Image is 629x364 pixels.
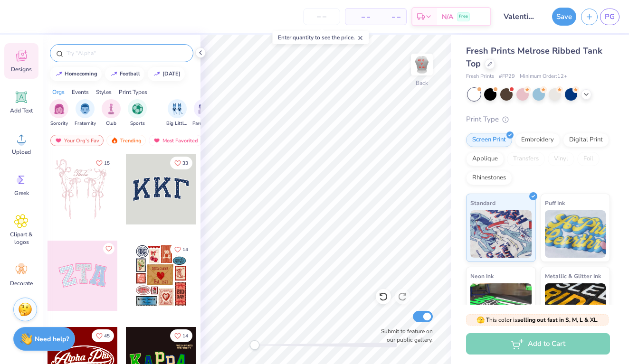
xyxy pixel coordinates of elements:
[50,120,68,127] span: Sorority
[66,48,187,58] input: Try "Alpha"
[106,103,116,114] img: Club Image
[192,120,214,127] span: Parent's Weekend
[110,71,118,77] img: trend_line.gif
[170,243,192,256] button: Like
[515,133,560,147] div: Embroidery
[49,99,68,127] div: filter for Sorority
[182,161,188,166] span: 33
[55,137,62,144] img: most_fav.gif
[6,231,37,246] span: Clipart & logos
[466,133,512,147] div: Screen Print
[119,88,147,96] div: Print Types
[470,198,496,208] span: Standard
[496,7,543,26] input: Untitled Design
[132,103,143,114] img: Sports Image
[105,67,144,81] button: football
[466,73,494,81] span: Fresh Prints
[507,152,545,166] div: Transfers
[605,11,615,22] span: PG
[166,99,188,127] button: filter button
[106,120,116,127] span: Club
[470,271,494,281] span: Neon Ink
[35,335,69,344] strong: Need help?
[128,99,147,127] div: filter for Sports
[92,157,114,169] button: Like
[466,171,512,185] div: Rhinestones
[351,12,370,22] span: – –
[381,12,400,22] span: – –
[55,71,63,77] img: trend_line.gif
[92,329,114,342] button: Like
[470,210,532,258] img: Standard
[130,120,145,127] span: Sports
[12,148,31,156] span: Upload
[106,135,146,146] div: Trending
[102,99,121,127] button: filter button
[11,65,32,73] span: Designs
[548,152,574,166] div: Vinyl
[303,8,340,25] input: – –
[172,103,182,114] img: Big Little Reveal Image
[600,9,619,25] a: PG
[459,13,468,20] span: Free
[563,133,609,147] div: Digital Print
[250,340,259,350] div: Accessibility label
[520,73,567,81] span: Minimum Order: 12 +
[65,71,97,76] div: homecoming
[166,120,188,127] span: Big Little Reveal
[72,88,89,96] div: Events
[49,99,68,127] button: filter button
[466,45,602,69] span: Fresh Prints Melrose Ribbed Tank Top
[412,55,431,74] img: Back
[153,137,161,144] img: most_fav.gif
[111,137,118,144] img: trending.gif
[166,99,188,127] div: filter for Big Little Reveal
[50,135,104,146] div: Your Org's Fav
[104,334,110,338] span: 45
[198,103,209,114] img: Parent's Weekend Image
[477,316,599,324] span: This color is .
[182,334,188,338] span: 14
[499,73,515,81] span: # FP29
[416,79,428,87] div: Back
[376,327,433,344] label: Submit to feature on our public gallery.
[149,135,202,146] div: Most Favorited
[170,157,192,169] button: Like
[50,67,102,81] button: homecoming
[75,120,96,127] span: Fraternity
[552,8,576,26] button: Save
[102,99,121,127] div: filter for Club
[545,198,565,208] span: Puff Ink
[545,210,606,258] img: Puff Ink
[466,114,610,125] div: Print Type
[545,271,601,281] span: Metallic & Glitter Ink
[162,71,181,76] div: halloween
[120,71,140,76] div: football
[192,99,214,127] button: filter button
[52,88,65,96] div: Orgs
[170,329,192,342] button: Like
[577,152,600,166] div: Foil
[96,88,112,96] div: Styles
[192,99,214,127] div: filter for Parent's Weekend
[153,71,161,77] img: trend_line.gif
[14,189,29,197] span: Greek
[545,283,606,331] img: Metallic & Glitter Ink
[10,107,33,114] span: Add Text
[75,99,96,127] button: filter button
[182,247,188,252] span: 14
[442,12,453,22] span: N/A
[477,316,485,325] span: 🫣
[104,161,110,166] span: 15
[148,67,185,81] button: [DATE]
[80,103,90,114] img: Fraternity Image
[54,103,65,114] img: Sorority Image
[470,283,532,331] img: Neon Ink
[128,99,147,127] button: filter button
[10,280,33,287] span: Decorate
[103,243,114,254] button: Like
[273,31,369,44] div: Enter quantity to see the price.
[466,152,504,166] div: Applique
[75,99,96,127] div: filter for Fraternity
[517,316,597,324] strong: selling out fast in S, M, L & XL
